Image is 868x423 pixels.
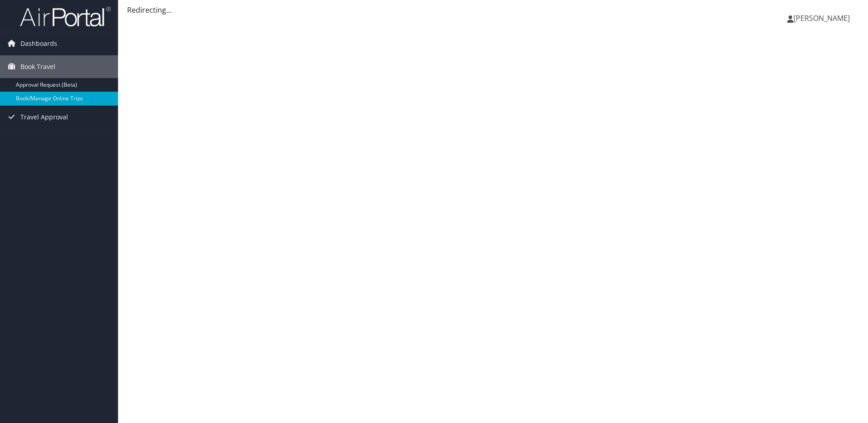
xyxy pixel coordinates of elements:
[20,32,57,55] span: Dashboards
[20,106,68,128] span: Travel Approval
[20,55,55,78] span: Book Travel
[787,5,859,32] a: [PERSON_NAME]
[794,13,850,23] span: [PERSON_NAME]
[127,5,859,15] div: Redirecting...
[20,6,111,27] img: airportal-logo.png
